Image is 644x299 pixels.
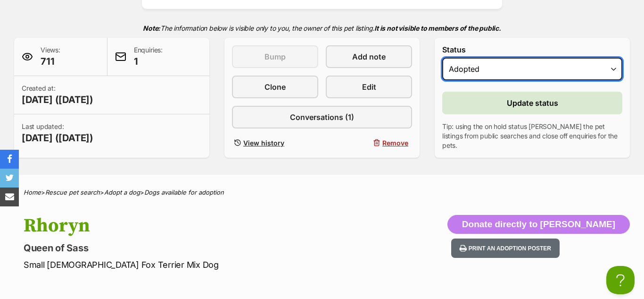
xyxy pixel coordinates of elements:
[22,131,93,145] span: [DATE] ([DATE])
[362,81,376,93] span: Edit
[134,55,163,68] span: 1
[442,45,622,54] label: Status
[22,84,93,106] p: Created at:
[352,51,386,62] span: Add note
[232,45,318,68] button: Bump
[290,111,354,123] span: Conversations (1)
[14,18,630,38] p: The information below is visible only to you, the owner of this pet listing.
[232,106,412,128] a: Conversations (1)
[232,76,318,98] a: Clone
[24,258,393,271] p: Small [DEMOGRAPHIC_DATA] Fox Terrier Mix Dog
[22,93,93,106] span: [DATE] ([DATE])
[232,136,318,150] a: View history
[41,45,60,68] p: Views:
[326,45,412,68] a: Add note
[447,215,630,234] button: Donate directly to [PERSON_NAME]
[451,239,560,258] button: Print an adoption poster
[24,215,393,237] h1: Rhoryn
[45,188,100,196] a: Rescue pet search
[382,138,408,148] span: Remove
[507,97,558,109] span: Update status
[143,24,160,32] strong: Note:
[326,136,412,150] button: Remove
[442,122,622,150] p: Tip: using the on hold status [PERSON_NAME] the pet listings from public searches and close off e...
[264,81,286,93] span: Clone
[24,188,41,196] a: Home
[144,188,224,196] a: Dogs available for adoption
[41,55,60,68] span: 711
[442,92,622,114] button: Update status
[374,24,501,32] strong: It is not visible to members of the public.
[326,76,412,98] a: Edit
[134,45,163,68] p: Enquiries:
[104,188,140,196] a: Adopt a dog
[24,241,393,255] p: Queen of Sass
[606,266,635,294] iframe: Help Scout Beacon - Open
[243,138,284,148] span: View history
[22,122,93,145] p: Last updated:
[264,51,286,62] span: Bump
